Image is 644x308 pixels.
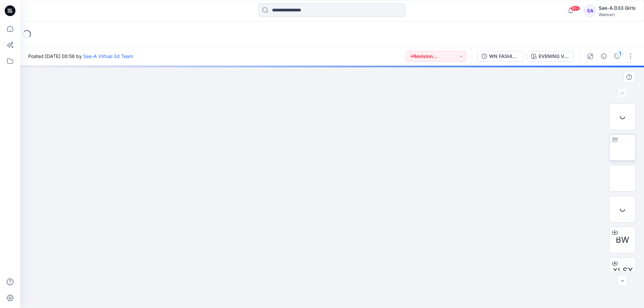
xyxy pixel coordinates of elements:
span: XLSX [612,265,633,277]
div: 1 [617,50,624,57]
div: Sae-A D33 Girls [599,4,636,12]
button: Details [598,51,609,62]
div: Walmart [599,12,636,17]
span: BW [616,234,629,246]
button: EVENING VIOLET [527,51,574,62]
button: WN FASHION TOP_OPT1_FULL COLORWAYS [477,51,524,62]
div: EVENING VIOLET [539,53,570,60]
a: Sae-A Virtual 3d Team [83,53,133,59]
div: WN FASHION TOP_OPT1_FULL COLORWAYS [489,53,520,60]
div: SA [584,5,596,17]
span: 99+ [570,6,580,11]
span: Posted [DATE] 00:58 by [28,53,133,60]
button: 1 [612,51,623,62]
